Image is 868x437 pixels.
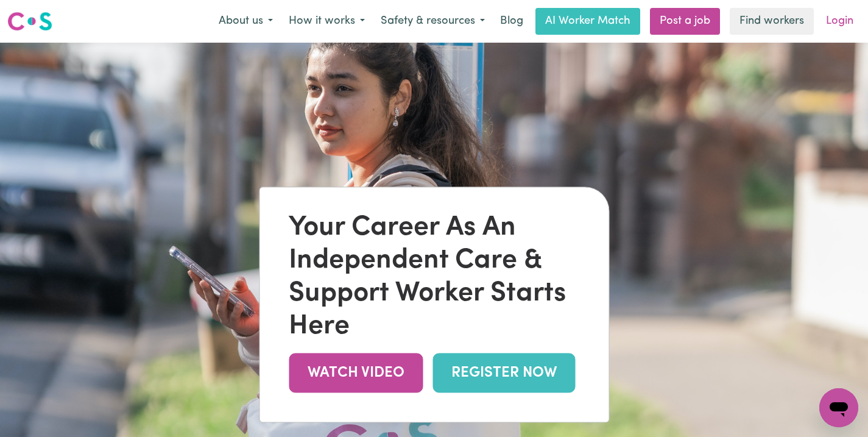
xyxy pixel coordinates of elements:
[819,388,858,427] iframe: Button to launch messaging window
[7,7,52,35] a: Careseekers logo
[535,8,640,35] a: AI Worker Match
[373,9,493,34] button: Safety & resources
[493,8,531,35] a: Blog
[211,9,281,34] button: About us
[432,354,575,393] a: REGISTER NOW
[289,354,423,393] a: WATCH VIDEO
[819,8,861,35] a: Login
[650,8,720,35] a: Post a job
[289,212,579,344] div: Your Career As An Independent Care & Support Worker Starts Here
[730,8,814,35] a: Find workers
[281,9,373,34] button: How it works
[7,10,52,32] img: Careseekers logo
